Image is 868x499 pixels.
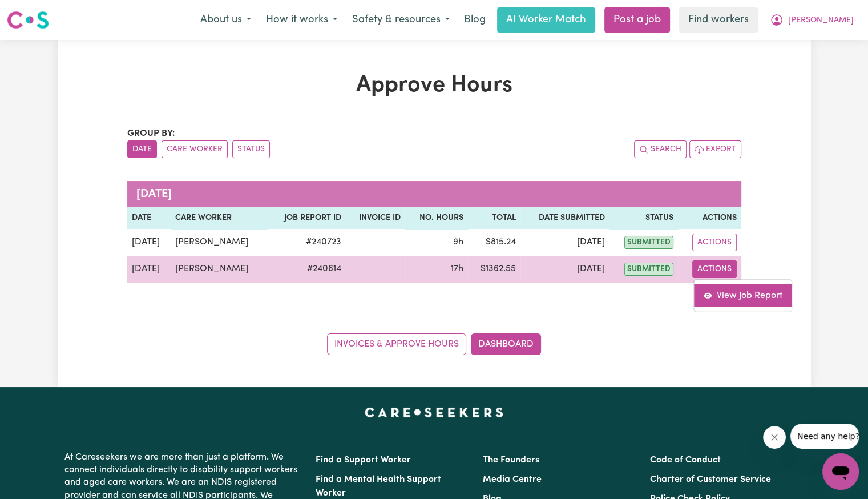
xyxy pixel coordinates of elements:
[762,8,861,32] button: My Account
[346,207,406,229] th: Invoice ID
[7,8,69,17] span: Need any help?
[127,256,171,283] td: [DATE]
[692,260,737,278] button: Actions
[624,236,673,249] span: submitted
[678,207,741,229] th: Actions
[365,408,503,417] a: Careseekers home page
[451,264,463,273] span: 17 hours
[822,453,859,490] iframe: Button to launch messaging window
[405,207,468,229] th: No. Hours
[468,256,520,283] td: $ 1362.55
[604,7,670,33] a: Post a job
[520,207,609,229] th: Date Submitted
[268,207,346,229] th: Job Report ID
[316,475,441,498] a: Find a Mental Health Support Worker
[316,456,411,465] a: Find a Support Worker
[171,256,268,283] td: [PERSON_NAME]
[693,279,792,312] div: Actions
[171,229,268,256] td: [PERSON_NAME]
[520,229,609,256] td: [DATE]
[7,7,49,33] a: Careseekers logo
[624,263,673,276] span: submitted
[679,7,758,33] a: Find workers
[127,129,175,138] span: Group by:
[327,333,466,355] a: Invoices & Approve Hours
[232,140,270,158] button: sort invoices by paid status
[162,140,228,158] button: sort invoices by care worker
[650,456,721,465] a: Code of Conduct
[790,424,859,449] iframe: Message from company
[457,7,492,33] a: Blog
[497,7,595,33] a: AI Worker Match
[763,426,786,449] iframe: Close message
[471,333,541,355] a: Dashboard
[127,140,157,158] button: sort invoices by date
[259,8,345,32] button: How it works
[520,256,609,283] td: [DATE]
[694,284,792,307] a: View job report 240614
[268,256,346,283] td: # 240614
[634,140,687,158] button: Search
[345,8,457,32] button: Safety & resources
[689,140,741,158] button: Export
[483,456,539,465] a: The Founders
[171,207,268,229] th: Care worker
[127,207,171,229] th: Date
[468,207,520,229] th: Total
[127,181,741,207] caption: [DATE]
[268,229,346,256] td: # 240723
[468,229,520,256] td: $ 815.24
[127,72,741,99] h1: Approve Hours
[609,207,677,229] th: Status
[127,229,171,256] td: [DATE]
[7,10,49,30] img: Careseekers logo
[650,475,771,484] a: Charter of Customer Service
[692,234,737,251] button: Actions
[453,238,463,247] span: 9 hours
[483,475,542,484] a: Media Centre
[788,14,854,27] span: [PERSON_NAME]
[193,8,259,32] button: About us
